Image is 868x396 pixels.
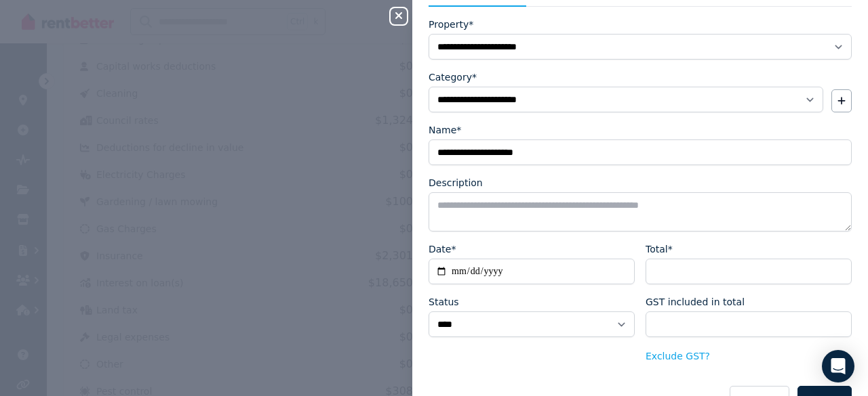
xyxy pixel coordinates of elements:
label: Property* [429,18,473,31]
label: GST included in total [646,295,745,309]
label: Status [429,295,459,309]
label: Date* [429,242,456,256]
div: Open Intercom Messenger [822,350,854,382]
label: Total* [646,242,673,256]
label: Description [429,176,483,190]
label: Category* [429,70,477,84]
button: Exclude GST? [646,349,710,363]
label: Name* [429,123,461,137]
